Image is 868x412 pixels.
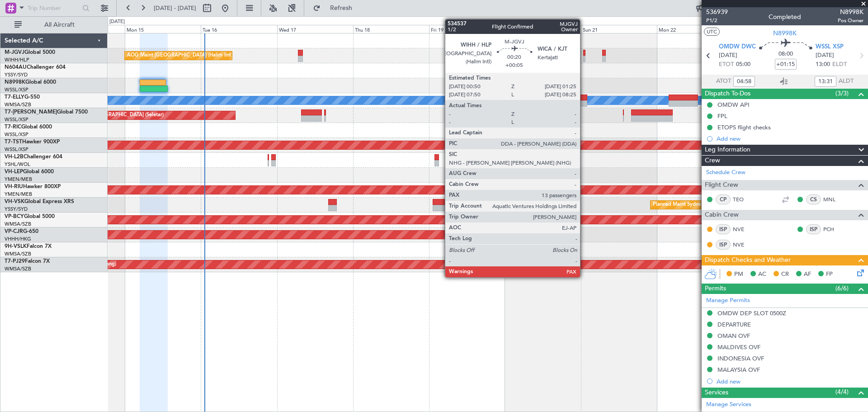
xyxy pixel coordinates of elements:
[716,240,731,250] div: ISP
[657,25,733,33] div: Mon 22
[5,229,23,234] span: VP-CJR
[717,366,760,374] div: MALAYSIA OVF
[5,86,28,93] a: WSSL/XSP
[5,146,28,153] a: WSSL/XSP
[5,221,31,227] a: WMSA/SZB
[5,131,28,138] a: WSSL/XSP
[717,343,760,351] div: MALDIVES OVF
[706,7,728,17] span: 536939
[823,195,844,204] a: MNL
[705,388,728,398] span: Services
[838,17,863,24] span: Pos Owner
[5,169,23,175] span: VH-LEP
[736,60,750,69] span: 05:00
[838,7,863,17] span: N8998K
[5,65,66,70] a: N604AUChallenger 604
[5,154,24,160] span: VH-L2B
[832,60,847,69] span: ELDT
[835,284,849,293] span: (6/6)
[717,112,727,120] div: FPL
[5,124,21,130] span: T7-RIC
[705,180,738,190] span: Flight Crew
[778,50,793,59] span: 08:00
[717,332,750,340] div: OMAN OVF
[5,80,25,85] span: N8998K
[804,270,811,279] span: AF
[5,176,32,183] a: YMEN/MEB
[5,65,27,70] span: N604AU
[705,255,791,265] span: Dispatch Checks and Weather
[705,145,750,155] span: Leg Information
[5,259,25,264] span: T7-PJ29
[781,270,789,279] span: CR
[277,25,353,33] div: Wed 17
[716,224,731,234] div: ISP
[705,156,720,166] span: Crew
[5,109,57,115] span: T7-[PERSON_NAME]
[5,199,74,204] a: VH-VSKGlobal Express XRS
[5,214,55,219] a: VP-BCYGlobal 5000
[5,214,24,219] span: VP-BCY
[816,60,830,69] span: 13:00
[717,321,751,328] div: DEPARTURE
[5,236,31,242] a: VHHH/HKG
[758,270,766,279] span: AC
[734,270,743,279] span: PM
[125,25,201,33] div: Mon 15
[719,60,734,69] span: ETOT
[57,109,164,122] div: Planned Maint [GEOGRAPHIC_DATA] (Seletar)
[835,89,849,98] span: (3/3)
[581,25,657,33] div: Sun 21
[717,135,863,142] div: Add new
[5,95,24,100] span: T7-ELLY
[5,71,28,78] a: YSSY/SYD
[10,18,98,32] button: All Aircraft
[5,101,31,108] a: WMSA/SZB
[717,355,764,362] div: INDONESIA OVF
[5,229,38,234] a: VP-CJRG-650
[5,139,22,145] span: T7-TST
[505,25,581,33] div: Sat 20
[28,1,80,15] input: Trip Number
[5,191,32,198] a: YMEN/MEB
[5,57,29,63] a: WIHH/HLP
[5,109,88,115] a: T7-[PERSON_NAME]Global 7500
[5,169,54,175] a: VH-LEPGlobal 6000
[653,198,758,212] div: Planned Maint Sydney ([PERSON_NAME] Intl)
[322,5,360,11] span: Refresh
[815,76,836,87] input: --:--
[127,49,233,62] div: AOG Maint [GEOGRAPHIC_DATA] (Halim Intl)
[717,378,863,385] div: Add new
[309,1,363,15] button: Refresh
[705,89,750,99] span: Dispatch To-Dos
[5,265,31,272] a: WMSA/SZB
[5,244,52,249] a: 9H-VSLKFalcon 7X
[835,387,849,397] span: (4/4)
[5,184,61,189] a: VH-RIUHawker 800XP
[109,18,125,26] div: [DATE]
[719,43,756,52] span: OMDW DWC
[706,400,751,409] a: Manage Services
[5,161,30,168] a: YSHL/WOL
[773,28,797,38] span: N8998K
[716,194,731,204] div: CP
[5,124,52,130] a: T7-RICGlobal 6000
[201,25,277,33] div: Tue 16
[706,296,750,305] a: Manage Permits
[5,116,28,123] a: WSSL/XSP
[806,224,821,234] div: ISP
[154,4,196,12] span: [DATE] - [DATE]
[5,199,24,204] span: VH-VSK
[733,76,755,87] input: --:--
[706,17,728,24] span: P1/2
[839,77,854,86] span: ALDT
[24,22,95,28] span: All Aircraft
[717,101,750,109] div: OMDW API
[826,270,833,279] span: FP
[5,184,23,189] span: VH-RIU
[719,51,737,60] span: [DATE]
[823,225,844,233] a: PCH
[353,25,429,33] div: Thu 18
[706,168,745,177] a: Schedule Crew
[5,50,55,55] a: M-JGVJGlobal 5000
